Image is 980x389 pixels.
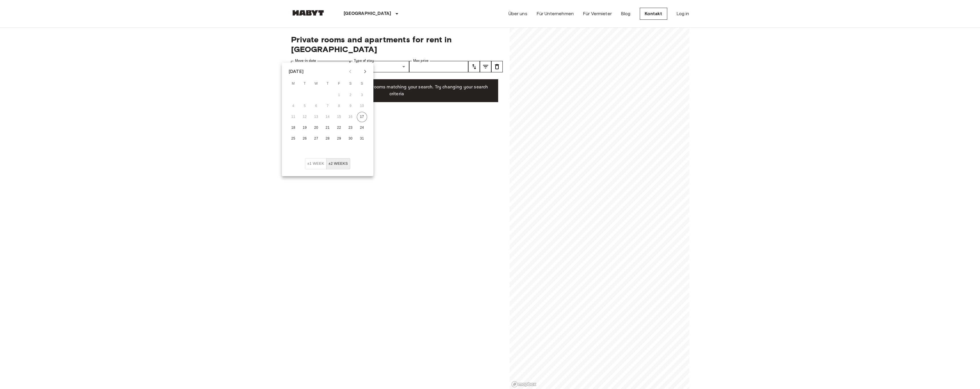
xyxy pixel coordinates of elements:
[357,123,367,133] button: 24
[311,123,321,133] button: 20
[300,78,310,90] span: Tuesday
[354,58,374,63] label: Type of stay
[357,134,367,144] button: 31
[300,134,310,144] button: 26
[300,123,310,133] button: 19
[621,10,631,17] a: Blog
[305,158,350,169] div: Move In Flexibility
[334,123,344,133] button: 22
[511,381,536,388] a: Mapbox logo
[345,78,356,90] span: Saturday
[357,78,367,90] span: Sunday
[322,123,333,133] button: 21
[360,67,370,76] button: Next month
[583,10,612,17] a: Für Vermieter
[491,61,503,72] button: tune
[357,112,367,122] button: 17
[311,134,321,144] button: 27
[640,8,667,20] a: Kontakt
[288,123,298,133] button: 18
[344,10,391,17] p: [GEOGRAPHIC_DATA]
[300,84,494,98] p: Unfortunately there are no free rooms matching your search. Try changing your search criteria
[322,134,333,144] button: 28
[334,134,344,144] button: 29
[413,58,429,63] label: Max price
[295,58,316,63] label: Move-in date
[326,158,350,169] button: ±2 weeks
[288,78,298,90] span: Monday
[289,68,304,75] div: [DATE]
[322,78,333,90] span: Thursday
[288,134,298,144] button: 25
[291,10,325,16] img: Habyt
[480,61,491,72] button: tune
[291,35,503,54] span: Private rooms and apartments for rent in [GEOGRAPHIC_DATA]
[345,134,356,144] button: 30
[345,123,356,133] button: 23
[305,158,326,169] button: ±1 week
[311,78,321,90] span: Wednesday
[676,10,689,17] a: Log in
[536,10,574,17] a: Für Unternehmen
[468,61,480,72] button: tune
[508,10,527,17] a: Über uns
[334,78,344,90] span: Friday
